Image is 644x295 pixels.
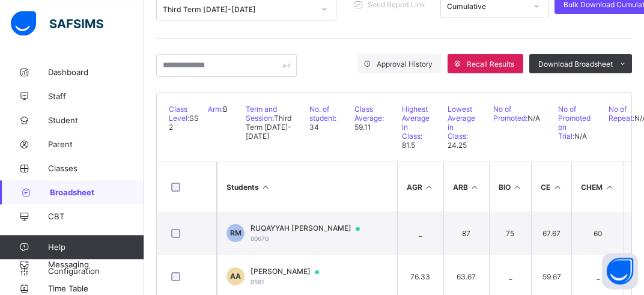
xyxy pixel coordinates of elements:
[48,139,144,149] span: Parent
[402,141,415,150] span: 81.5
[377,59,433,68] span: Approval History
[223,105,228,114] span: B
[163,5,314,14] div: Third Term [DATE]-[DATE]
[571,211,624,255] td: 60
[169,114,199,132] span: SS 2
[48,115,144,125] span: Student
[538,59,613,68] span: Download Broadsheet
[354,105,384,123] span: Class Average:
[493,105,527,123] span: No of Promoted:
[48,211,144,221] span: CBT
[574,132,587,141] span: N/A
[531,162,571,211] th: CE
[602,253,638,289] button: Open asap
[448,105,475,141] span: Lowest Average in Class:
[609,105,634,123] span: No of Repeat:
[443,162,489,211] th: ARB
[208,105,223,114] span: Arm:
[558,105,591,141] span: No of Promoted on Trial:
[251,267,330,276] span: [PERSON_NAME]
[467,59,514,68] span: Recall Results
[354,123,371,132] span: 59.11
[470,183,480,192] i: Sort in Ascending Order
[246,114,291,141] span: Third Term [DATE]-[DATE]
[50,187,144,197] span: Broadsheet
[397,211,443,255] td: _
[552,183,562,192] i: Sort in Ascending Order
[246,105,277,123] span: Term and Session:
[447,2,526,11] div: Cumulative
[489,162,532,211] th: BIO
[48,266,144,276] span: Configuration
[217,162,397,211] th: Students
[251,278,264,285] span: 0581
[11,11,103,36] img: safsims
[397,162,443,211] th: AGR
[571,162,624,211] th: CHEM
[531,211,571,255] td: 67.67
[309,105,336,123] span: No. of student:
[251,235,269,242] span: 00670
[309,123,319,132] span: 34
[48,242,144,252] span: Help
[527,114,540,123] span: N/A
[48,284,144,293] span: Time Table
[48,67,144,77] span: Dashboard
[230,272,241,281] span: AA
[261,183,271,192] i: Sort Ascending
[489,211,532,255] td: 75
[443,211,489,255] td: 87
[448,141,467,150] span: 24.25
[512,183,523,192] i: Sort in Ascending Order
[424,183,434,192] i: Sort in Ascending Order
[402,105,430,141] span: Highest Average in Class:
[48,91,144,101] span: Staff
[230,228,241,237] span: RM
[251,224,371,233] span: RUQAYYAH [PERSON_NAME]
[48,163,144,173] span: Classes
[169,105,189,123] span: Class Level:
[604,183,615,192] i: Sort in Ascending Order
